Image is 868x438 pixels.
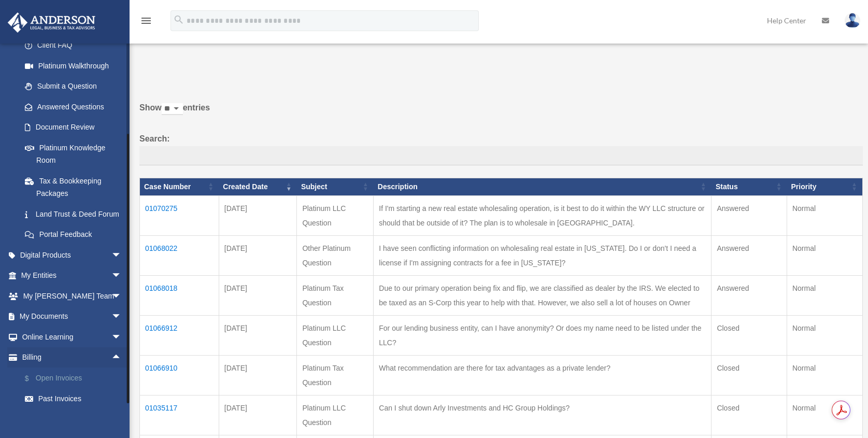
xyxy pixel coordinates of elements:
[297,355,374,395] td: Platinum Tax Question
[15,224,132,245] a: Portal Feedback
[15,368,137,389] a: $Open Invoices
[111,265,132,287] span: arrow_drop_down
[712,355,787,395] td: Closed
[297,195,374,235] td: Platinum LLC Question
[15,117,132,138] a: Document Review
[787,275,862,315] td: Normal
[297,315,374,355] td: Platinum LLC Question
[15,96,127,117] a: Answered Questions
[7,245,137,265] a: Digital Productsarrow_drop_down
[111,286,132,307] span: arrow_drop_down
[7,265,137,286] a: My Entitiesarrow_drop_down
[140,395,219,435] td: 01035117
[139,132,863,166] label: Search:
[712,395,787,435] td: Closed
[111,347,132,369] span: arrow_drop_up
[140,275,219,315] td: 01068018
[712,195,787,235] td: Answered
[297,395,374,435] td: Platinum LLC Question
[140,195,219,235] td: 01070275
[140,355,219,395] td: 01066910
[787,235,862,275] td: Normal
[140,235,219,275] td: 01068022
[140,315,219,355] td: 01066912
[219,275,297,315] td: [DATE]
[297,235,374,275] td: Other Platinum Question
[15,55,132,76] a: Platinum Walkthrough
[712,315,787,355] td: Closed
[374,178,712,196] th: Description: activate to sort column ascending
[787,195,862,235] td: Normal
[140,15,152,27] i: menu
[712,275,787,315] td: Answered
[374,315,712,355] td: For our lending business entity, can I have anonymity? Or does my name need to be listed under th...
[219,235,297,275] td: [DATE]
[712,235,787,275] td: Answered
[173,14,184,25] i: search
[845,13,860,28] img: User Pic
[140,18,152,27] a: menu
[31,372,36,385] span: $
[111,245,132,266] span: arrow_drop_down
[5,12,98,33] img: Anderson Advisors Platinum Portal
[219,315,297,355] td: [DATE]
[111,306,132,328] span: arrow_drop_down
[15,204,132,224] a: Land Trust & Deed Forum
[15,171,132,204] a: Tax & Bookkeeping Packages
[111,327,132,348] span: arrow_drop_down
[374,355,712,395] td: What recommendation are there for tax advantages as a private lender?
[7,347,137,368] a: Billingarrow_drop_up
[219,178,297,196] th: Created Date: activate to sort column ascending
[7,286,137,306] a: My [PERSON_NAME] Teamarrow_drop_down
[219,195,297,235] td: [DATE]
[15,137,132,171] a: Platinum Knowledge Room
[297,275,374,315] td: Platinum Tax Question
[374,195,712,235] td: If I'm starting a new real estate wholesaling operation, is it best to do it within the WY LLC st...
[787,178,862,196] th: Priority: activate to sort column ascending
[219,395,297,435] td: [DATE]
[15,35,132,56] a: Client FAQ
[787,355,862,395] td: Normal
[297,178,374,196] th: Subject: activate to sort column ascending
[219,355,297,395] td: [DATE]
[712,178,787,196] th: Status: activate to sort column ascending
[140,178,219,196] th: Case Number: activate to sort column ascending
[139,101,863,125] label: Show entries
[162,103,183,115] select: Showentries
[374,275,712,315] td: Due to our primary operation being fix and flip, we are classified as dealer by the IRS. We elect...
[787,315,862,355] td: Normal
[7,327,137,347] a: Online Learningarrow_drop_down
[7,306,137,327] a: My Documentsarrow_drop_down
[15,76,132,97] a: Submit a Question
[374,395,712,435] td: Can I shut down Arly Investments and HC Group Holdings?
[15,389,137,409] a: Past Invoices
[374,235,712,275] td: I have seen conflicting information on wholesaling real estate in [US_STATE]. Do I or don't I nee...
[139,146,863,166] input: Search:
